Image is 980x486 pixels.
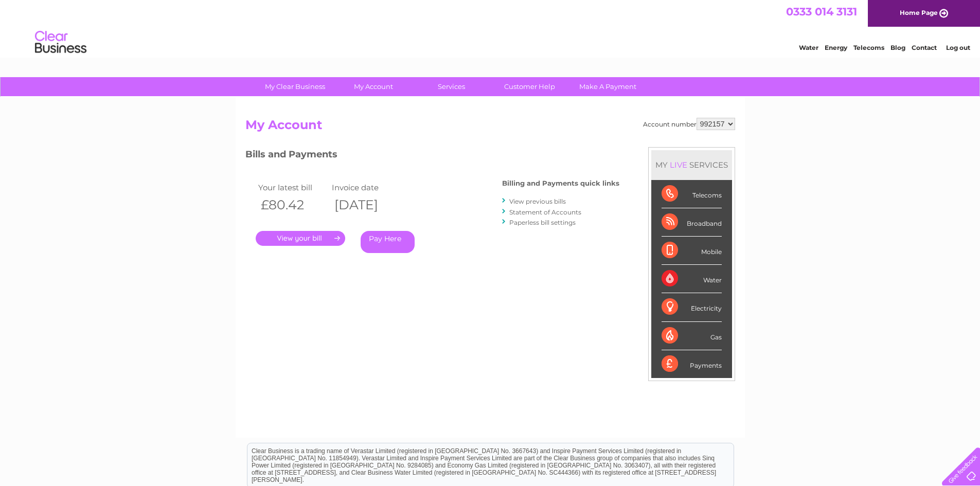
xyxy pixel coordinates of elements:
[509,219,576,226] a: Paperless bill settings
[361,231,415,253] a: Pay Here
[651,150,732,179] div: MY SERVICES
[668,160,689,170] div: LIVE
[487,77,572,96] a: Customer Help
[245,118,735,137] h2: My Account
[409,77,494,96] a: Services
[256,231,345,246] a: .
[34,27,87,58] img: logo.png
[662,265,722,293] div: Water
[912,44,937,51] a: Contact
[662,322,722,350] div: Gas
[329,181,403,194] td: Invoice date
[662,350,722,378] div: Payments
[509,208,581,216] a: Statement of Accounts
[662,293,722,321] div: Electricity
[643,118,735,130] div: Account number
[786,5,857,18] a: 0333 014 3131
[662,180,722,208] div: Telecoms
[502,179,619,187] h4: Billing and Payments quick links
[662,237,722,265] div: Mobile
[565,77,650,96] a: Make A Payment
[331,77,416,96] a: My Account
[662,208,722,237] div: Broadband
[247,6,734,50] div: Clear Business is a trading name of Verastar Limited (registered in [GEOGRAPHIC_DATA] No. 3667643...
[946,44,970,51] a: Log out
[256,181,330,194] td: Your latest bill
[253,77,337,96] a: My Clear Business
[890,44,905,51] a: Blog
[825,44,847,51] a: Energy
[509,197,566,205] a: View previous bills
[245,147,619,165] h3: Bills and Payments
[799,44,818,51] a: Water
[853,44,884,51] a: Telecoms
[256,194,330,215] th: £80.42
[329,194,403,215] th: [DATE]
